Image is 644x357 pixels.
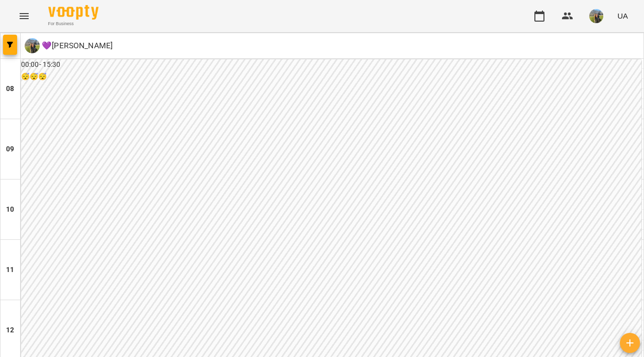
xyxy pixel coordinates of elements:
h6: 00:00 - 15:30 [21,59,641,70]
img: Voopty Logo [48,5,99,20]
a: � 💜[PERSON_NAME] [25,38,113,53]
img: � [25,38,40,53]
h6: 09 [6,144,14,155]
span: UA [617,11,628,21]
button: Створити урок [620,333,640,353]
span: For Business [48,21,99,27]
img: f0a73d492ca27a49ee60cd4b40e07bce.jpeg [589,9,603,23]
button: UA [613,7,632,25]
button: Menu [12,4,36,28]
div: 💜Шамайло Наталія Миколаївна [25,38,113,53]
h6: 11 [6,264,14,276]
h6: 08 [6,83,14,95]
h6: 😴😴😴 [21,71,641,82]
h6: 10 [6,204,14,215]
h6: 12 [6,325,14,336]
p: 💜[PERSON_NAME] [40,40,113,52]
